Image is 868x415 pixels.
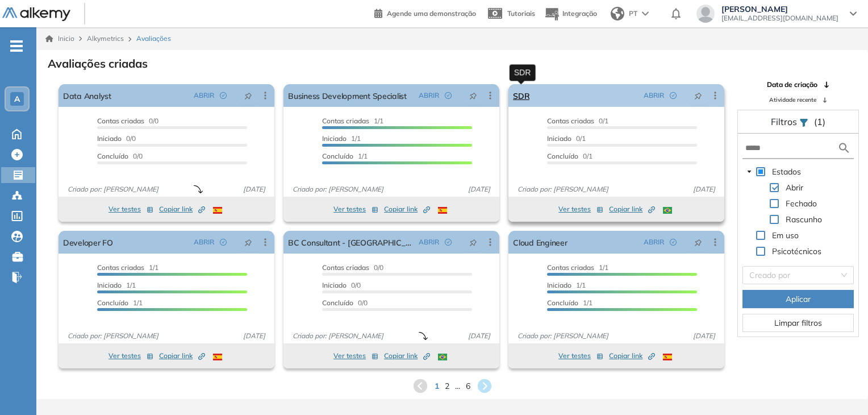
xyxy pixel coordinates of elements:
span: pushpin [244,238,252,247]
span: Limpar filtros [774,317,822,329]
span: Estados [772,167,801,177]
span: 0/0 [322,263,383,272]
span: 1/1 [547,263,608,272]
span: Fechado [783,197,819,210]
span: Iniciado [547,134,571,143]
button: Copiar link [159,202,205,216]
span: Concluído [547,298,578,307]
span: 0/0 [97,117,158,125]
span: ABRIR [419,237,439,247]
a: Business Development Specialist [288,84,407,107]
span: 1/1 [322,152,368,160]
span: pushpin [469,91,477,100]
span: [DATE] [464,331,495,341]
span: Alkymetrics [87,34,124,43]
span: ABRIR [644,90,664,101]
button: Copiar link [384,202,430,216]
button: Ver testes [558,202,603,216]
span: pushpin [694,238,702,247]
span: Concluído [322,152,353,160]
button: Copiar link [609,349,655,363]
span: ABRIR [194,237,214,247]
img: world [611,7,624,20]
button: Ver testes [333,202,378,216]
span: 0/0 [322,281,361,289]
span: Contas criadas [97,117,144,125]
span: Contas criadas [97,263,144,272]
button: Ver testes [558,349,603,363]
span: pushpin [244,91,252,100]
span: Contas criadas [547,263,594,272]
span: ABRIR [419,90,439,101]
span: 1/1 [547,281,586,289]
span: Avaliações [136,34,171,44]
span: ... [455,380,460,392]
span: Estados [770,165,803,179]
button: pushpin [461,233,486,251]
span: A [14,94,20,103]
a: Inicio [45,34,74,44]
span: Psicotécnicos [772,246,821,256]
span: Em uso [772,230,799,240]
span: Agende uma demonstração [387,9,476,18]
span: Copiar link [609,204,655,214]
span: 1/1 [97,263,158,272]
span: pushpin [469,238,477,247]
button: pushpin [236,86,261,105]
span: 0/0 [322,298,368,307]
span: caret-down [746,169,752,175]
span: 2 [445,380,449,392]
span: Iniciado [322,134,347,143]
a: Developer FO [63,231,113,254]
span: Rascunho [783,213,824,226]
span: [PERSON_NAME] [721,5,838,14]
span: 0/1 [547,134,586,143]
i: - [10,45,23,47]
span: ABRIR [644,237,664,247]
span: check-circle [220,92,227,99]
span: [DATE] [688,331,720,341]
button: Integração [544,2,597,26]
span: 1/1 [547,298,592,307]
button: pushpin [461,86,486,105]
span: 1/1 [97,281,136,289]
span: 6 [466,380,470,392]
img: search icon [837,141,851,155]
span: Criado por: [PERSON_NAME] [288,331,388,341]
a: Agende uma demonstração [374,6,476,19]
span: 1 [435,380,439,392]
span: check-circle [670,239,677,246]
span: Copiar link [159,351,205,361]
span: (1) [814,115,825,128]
span: [DATE] [688,184,720,194]
img: BRA [438,354,447,360]
span: Tutoriais [507,9,535,18]
button: Copiar link [384,349,430,363]
span: Abrir [783,181,806,194]
button: Limpar filtros [742,314,854,332]
img: Logotipo [2,7,70,22]
span: Iniciado [97,134,122,143]
span: Criado por: [PERSON_NAME] [288,184,388,194]
a: Data Analyst [63,84,111,107]
span: Contas criadas [322,263,369,272]
span: Integração [562,9,597,18]
span: Criado por: [PERSON_NAME] [63,184,163,194]
img: ESP [213,354,222,360]
span: 1/1 [322,134,361,143]
button: Copiar link [159,349,205,363]
span: Atividade recente [769,96,816,104]
span: Criado por: [PERSON_NAME] [63,331,163,341]
img: ESP [438,207,447,214]
span: Psicotécnicos [770,244,824,258]
span: [DATE] [239,184,270,194]
span: [EMAIL_ADDRESS][DOMAIN_NAME] [721,14,838,23]
span: 0/1 [547,152,592,160]
span: check-circle [670,92,677,99]
span: check-circle [220,239,227,246]
img: arrow [642,11,649,16]
a: BC Consultant - [GEOGRAPHIC_DATA] [288,231,414,254]
span: Abrir [786,182,803,193]
span: [DATE] [464,184,495,194]
span: Iniciado [97,281,122,289]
